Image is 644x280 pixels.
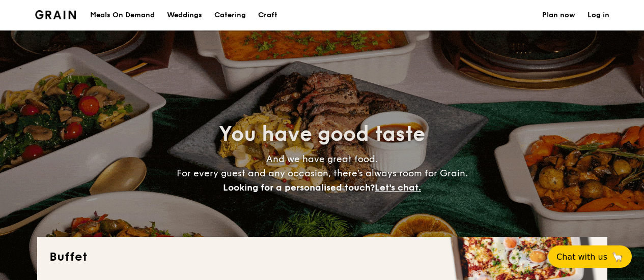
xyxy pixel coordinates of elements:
[35,10,76,19] img: Grain
[548,245,632,268] button: Chat with us🦙
[219,122,425,146] span: You have good taste
[223,182,375,193] span: Looking for a personalised touch?
[177,153,468,193] span: And we have great food. For every guest and any occasion, there’s always room for Grain.
[49,249,595,265] h2: Buffet
[375,182,421,193] span: Let's chat.
[35,10,76,19] a: Logotype
[556,252,607,262] span: Chat with us
[611,251,624,263] span: 🦙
